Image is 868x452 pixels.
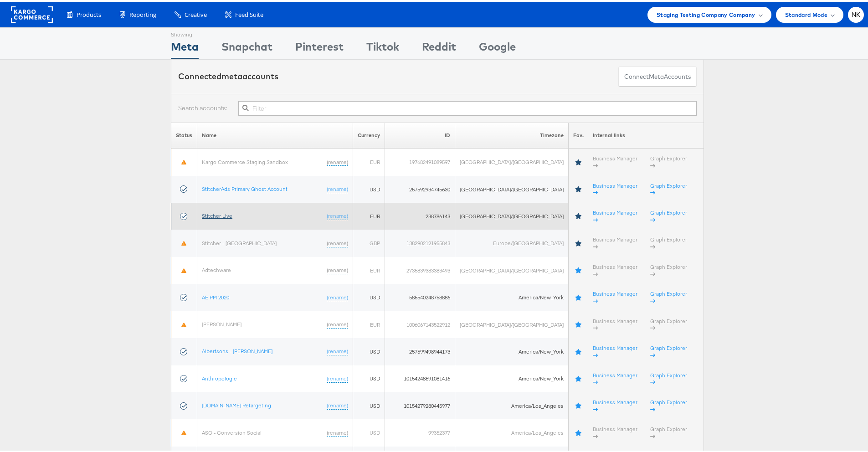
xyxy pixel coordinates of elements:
[327,292,348,300] a: (rename)
[221,37,272,57] div: Snapchat
[618,65,697,85] button: ConnectmetaAccounts
[178,69,278,81] div: Connected accounts
[353,390,385,417] td: USD
[385,417,455,444] td: 99352377
[455,121,569,147] th: Timezone
[422,37,456,57] div: Reddit
[593,153,637,167] a: Business Manager
[129,9,156,17] span: Reporting
[650,153,687,167] a: Graph Explorer
[202,157,288,164] a: Kargo Commerce Staging Sandbox
[202,265,231,272] a: Adtechware
[385,147,455,174] td: 197682491089597
[202,238,277,245] a: Stitcher - [GEOGRAPHIC_DATA]
[650,262,687,276] a: Graph Explorer
[455,255,569,282] td: [GEOGRAPHIC_DATA]/[GEOGRAPHIC_DATA]
[385,255,455,282] td: 2735839383383493
[353,228,385,255] td: GBP
[593,370,637,384] a: Business Manager
[455,390,569,417] td: America/Los_Angeles
[327,265,348,272] a: (rename)
[657,8,755,18] span: Staging Testing Company Company
[221,69,242,80] span: meta
[327,427,348,435] a: (rename)
[202,292,229,299] a: AE PM 2020
[385,174,455,201] td: 257592934745630
[385,282,455,309] td: 585540248758886
[593,207,637,221] a: Business Manager
[385,336,455,363] td: 257599498944173
[455,309,569,336] td: [GEOGRAPHIC_DATA]/[GEOGRAPHIC_DATA]
[650,316,687,330] a: Graph Explorer
[385,201,455,228] td: 238786143
[455,282,569,309] td: America/New_York
[327,238,348,246] a: (rename)
[593,343,637,357] a: Business Manager
[385,390,455,417] td: 10154279280445977
[327,211,348,218] a: (rename)
[202,373,237,380] a: Anthropologie
[235,9,263,17] span: Feed Suite
[650,424,687,438] a: Graph Explorer
[327,319,348,327] a: (rename)
[353,336,385,363] td: USD
[650,207,687,221] a: Graph Explorer
[327,400,348,408] a: (rename)
[650,288,687,303] a: Graph Explorer
[238,99,697,114] input: Filter
[593,424,637,438] a: Business Manager
[593,316,637,330] a: Business Manager
[479,37,516,57] div: Google
[171,37,199,57] div: Meta
[202,184,288,190] a: StitcherAds Primary Ghost Account
[650,397,687,411] a: Graph Explorer
[593,234,637,248] a: Business Manager
[197,121,353,147] th: Name
[171,121,197,147] th: Status
[455,417,569,444] td: America/Los_Angeles
[455,336,569,363] td: America/New_York
[185,9,207,17] span: Creative
[650,343,687,357] a: Graph Explorer
[327,346,348,354] a: (rename)
[650,234,687,248] a: Graph Explorer
[353,174,385,201] td: USD
[77,9,101,17] span: Products
[649,71,664,79] span: meta
[593,262,637,276] a: Business Manager
[295,37,344,57] div: Pinterest
[202,346,272,353] a: Albertsons - [PERSON_NAME]
[593,288,637,303] a: Business Manager
[785,8,827,18] span: Standard Mode
[202,400,271,407] a: [DOMAIN_NAME] Retargeting
[593,180,637,195] a: Business Manager
[353,255,385,282] td: EUR
[353,364,385,390] td: USD
[202,319,241,326] a: [PERSON_NAME]
[327,157,348,164] a: (rename)
[852,10,861,16] span: NK
[455,201,569,228] td: [GEOGRAPHIC_DATA]/[GEOGRAPHIC_DATA]
[327,373,348,381] a: (rename)
[353,282,385,309] td: USD
[202,211,232,217] a: Stitcher Live
[202,427,262,434] a: ASO - Conversion Social
[455,228,569,255] td: Europe/[GEOGRAPHIC_DATA]
[650,370,687,384] a: Graph Explorer
[385,121,455,147] th: ID
[353,121,385,147] th: Currency
[385,228,455,255] td: 1382902121955843
[385,309,455,336] td: 1006067143522912
[366,37,399,57] div: Tiktok
[455,174,569,201] td: [GEOGRAPHIC_DATA]/[GEOGRAPHIC_DATA]
[353,147,385,174] td: EUR
[327,184,348,191] a: (rename)
[455,364,569,390] td: America/New_York
[353,309,385,336] td: EUR
[171,26,199,37] div: Showing
[455,147,569,174] td: [GEOGRAPHIC_DATA]/[GEOGRAPHIC_DATA]
[650,180,687,195] a: Graph Explorer
[353,201,385,228] td: EUR
[353,417,385,444] td: USD
[385,364,455,390] td: 10154248691081416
